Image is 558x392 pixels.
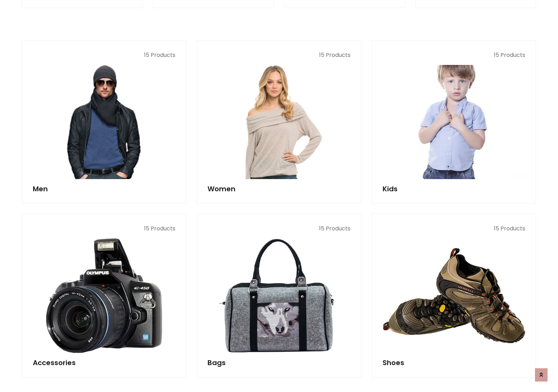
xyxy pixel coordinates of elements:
[33,185,175,193] h5: Men
[33,224,175,233] p: 15 Products
[208,358,350,367] h5: Bags
[208,51,350,59] p: 15 Products
[383,51,525,59] p: 15 Products
[383,358,525,367] h5: Shoes
[383,224,525,233] p: 15 Products
[208,224,350,233] p: 15 Products
[33,358,175,367] h5: Accessories
[33,51,175,59] p: 15 Products
[383,185,525,193] h5: Kids
[208,185,350,193] h5: Women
